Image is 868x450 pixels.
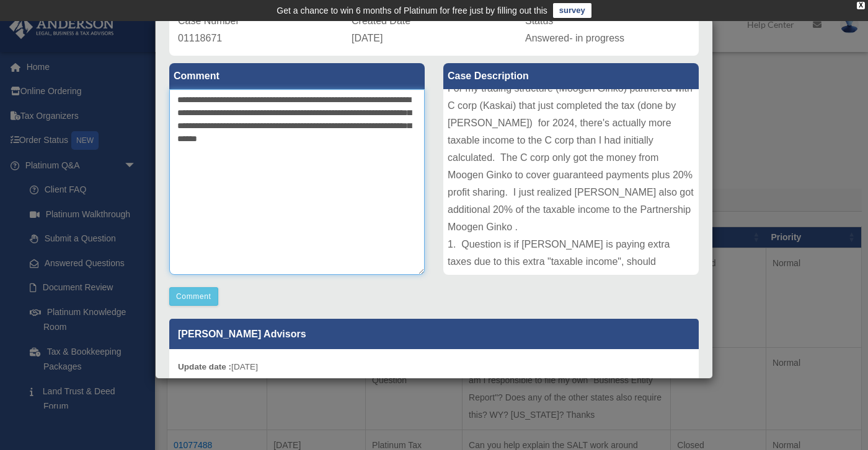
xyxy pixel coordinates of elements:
label: Case Description [443,63,699,89]
span: Answered- in progress [525,33,624,43]
div: Get a chance to win 6 months of Platinum for free just by filling out this [277,3,547,18]
a: survey [553,3,591,18]
span: [DATE] [352,33,383,43]
div: close [857,2,865,9]
div: For my trading structure (Moogen Ginko) partnered with C corp (Kaskai) that just completed the ta... [443,89,699,275]
small: [DATE] [178,362,258,371]
span: 01118671 [178,33,222,43]
p: [PERSON_NAME] Advisors [169,319,699,349]
b: Update date : [178,362,231,371]
button: Comment [169,287,218,306]
label: Comment [169,63,425,89]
